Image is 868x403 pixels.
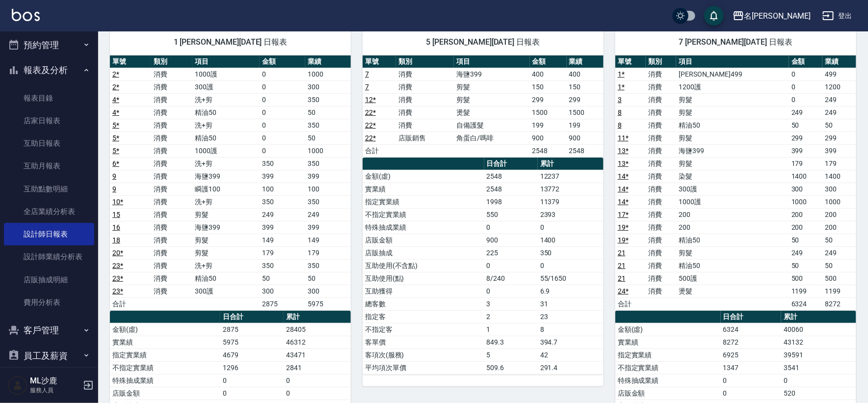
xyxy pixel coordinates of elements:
td: 399 [260,221,305,234]
td: 4679 [220,349,284,361]
td: 8272 [822,297,856,310]
table: a dense table [363,158,604,375]
td: 染髮 [676,170,789,183]
td: 249 [822,106,856,119]
button: save [704,6,724,26]
td: 2875 [220,323,284,336]
td: 399 [822,144,856,157]
td: 合計 [615,297,646,310]
td: 100 [305,183,351,195]
td: 150 [530,81,567,93]
td: 40060 [781,323,856,336]
td: 179 [789,157,823,170]
td: 199 [567,119,604,132]
td: 消費 [396,119,454,132]
td: 179 [260,246,305,259]
td: 299 [822,132,856,144]
td: 消費 [151,208,192,221]
td: 消費 [646,157,676,170]
td: 1500 [530,106,567,119]
td: 199 [530,119,567,132]
td: 互助使用(不含點) [363,259,484,272]
th: 單號 [110,55,151,68]
td: 0 [789,81,823,93]
td: 精油50 [192,132,260,144]
td: 400 [530,68,567,81]
td: 500 [822,272,856,285]
a: 店販抽成明細 [4,269,94,291]
td: 海鹽399 [192,221,260,234]
td: 消費 [646,119,676,132]
td: 1200護 [676,81,789,93]
div: 名[PERSON_NAME] [744,10,811,22]
button: 報表及分析 [4,57,94,83]
td: 洗+剪 [192,259,260,272]
th: 金額 [789,55,823,68]
th: 類別 [151,55,192,68]
td: 6.9 [538,285,604,297]
h5: ML沙鹿 [30,376,80,386]
td: 1000護 [192,144,260,157]
td: 消費 [151,195,192,208]
td: 1000 [305,144,351,157]
td: 1500 [567,106,604,119]
td: 100 [260,183,305,195]
td: 0 [789,93,823,106]
td: 2548 [484,183,538,195]
th: 日合計 [484,158,538,170]
td: 43132 [781,336,856,349]
td: 299 [530,93,567,106]
td: 300護 [192,81,260,93]
a: 8 [618,121,622,129]
td: 金額(虛) [110,323,220,336]
td: 0 [260,68,305,81]
td: 350 [305,93,351,106]
td: 1400 [538,234,604,246]
a: 報表目錄 [4,87,94,109]
td: 300護 [192,285,260,297]
td: 2875 [260,297,305,310]
td: 角蛋白/嗎啡 [454,132,529,144]
img: Logo [12,9,40,21]
td: 900 [484,234,538,246]
a: 8 [618,108,622,116]
td: 精油50 [192,272,260,285]
td: 2548 [530,144,567,157]
td: 399 [305,221,351,234]
td: 249 [305,208,351,221]
td: 金額(虛) [363,170,484,183]
td: 消費 [396,68,454,81]
td: 0 [484,221,538,234]
th: 類別 [646,55,676,68]
a: 設計師業績分析表 [4,245,94,268]
a: 全店業績分析表 [4,200,94,223]
td: 消費 [646,285,676,297]
th: 單號 [363,55,396,68]
td: 剪髮 [454,93,529,106]
td: 0 [260,132,305,144]
td: 洗+剪 [192,195,260,208]
td: 55/1650 [538,272,604,285]
td: 8/240 [484,272,538,285]
td: 消費 [151,157,192,170]
td: 消費 [646,144,676,157]
td: 互助獲得 [363,285,484,297]
td: 28405 [284,323,351,336]
td: 消費 [646,221,676,234]
td: 550 [484,208,538,221]
a: 9 [112,172,116,180]
td: 消費 [151,234,192,246]
td: 200 [789,221,823,234]
button: 客戶管理 [4,318,94,343]
td: 瞬護100 [192,183,260,195]
td: 399 [789,144,823,157]
span: 5 [PERSON_NAME][DATE] 日報表 [374,37,592,47]
td: 6324 [789,297,823,310]
td: 消費 [646,183,676,195]
td: 42 [538,349,604,361]
td: 900 [567,132,604,144]
td: 消費 [646,234,676,246]
td: 消費 [151,170,192,183]
td: 0 [260,93,305,106]
td: 消費 [646,132,676,144]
